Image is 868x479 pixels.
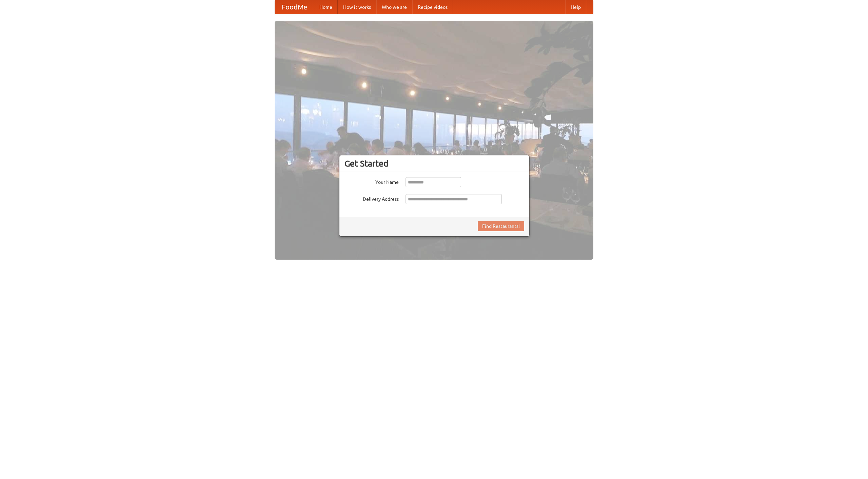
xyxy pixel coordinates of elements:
a: Home [314,0,338,14]
label: Delivery Address [344,194,399,202]
h3: Get Started [344,158,524,169]
a: Recipe videos [412,0,453,14]
label: Your Name [344,177,399,186]
a: FoodMe [275,0,314,14]
a: How it works [338,0,376,14]
a: Who we are [376,0,412,14]
button: Find Restaurants! [478,221,524,231]
a: Help [565,0,586,14]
